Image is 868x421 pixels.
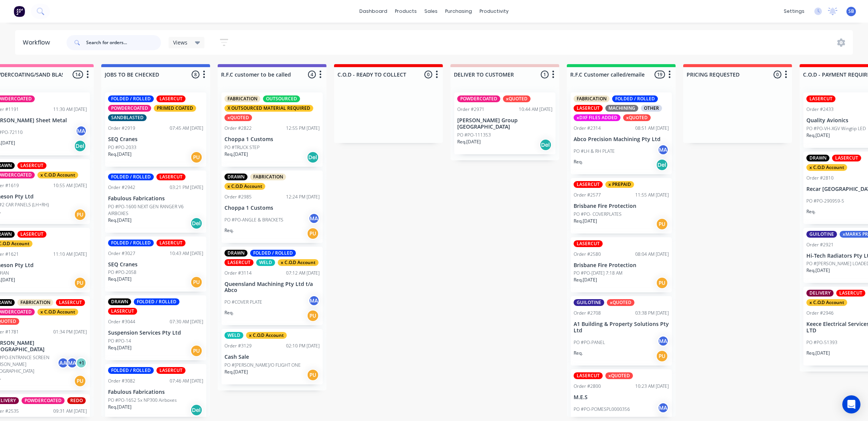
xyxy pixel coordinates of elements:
div: Del [656,159,668,171]
div: FABRICATION [250,174,286,180]
div: AA [57,357,69,369]
div: OUTSOURCED [263,95,300,102]
div: 02:10 PM [DATE] [286,343,320,349]
div: WELD [256,259,275,266]
div: xQUOTED [623,114,651,121]
p: Cash Sale [224,354,320,360]
p: Req. [DATE] [224,369,248,375]
a: dashboard [356,6,391,17]
div: PU [656,350,668,362]
div: MA [76,125,87,137]
div: Order #2946 [806,310,834,317]
p: PO #PO-14 [108,338,131,344]
div: PU [307,227,319,240]
div: Order #3044 [108,318,135,325]
div: xQUOTED [224,114,252,121]
p: PO #PO-VH-XGV Wingtip LED [806,125,866,132]
div: DRAWN [224,250,248,257]
div: 12:24 PM [DATE] [286,194,320,200]
div: DRAWNFOLDED / ROLLEDLASERCUTWELDx C.O.D AccountOrder #311407:12 AM [DATE]Queensland Machining Pty... [221,247,323,326]
div: MA [658,402,669,413]
p: PO #TRUCK STEP [224,144,260,151]
div: PU [74,277,86,289]
div: Del [190,217,203,229]
div: Order #3082 [108,378,135,384]
img: Factory [14,6,25,17]
div: 11:55 AM [DATE] [635,192,669,198]
div: X OUTSOURCED MATERIAL REQUIRED [224,105,313,112]
p: Choppa 1 Customs [224,136,320,143]
div: settings [780,6,808,17]
div: MA [658,335,669,347]
div: 01:34 PM [DATE] [53,329,87,335]
div: x C.O.D Account [278,259,319,266]
div: WELD [224,332,243,339]
p: Brisbane Fire Protection [574,203,669,209]
p: Req. [DATE] [806,132,830,139]
p: PO #LH & RH PLATE [574,148,615,155]
div: DRAWN [806,155,829,161]
p: PO #PO-290959-5 [806,198,844,204]
div: POWDERCOATED [108,105,151,112]
div: Order #2708 [574,310,601,317]
p: Req. [DATE] [224,151,248,158]
div: LASERCUT [108,308,137,315]
div: PU [656,218,668,230]
p: PO #PO-ANGLE & BRACKETS [224,217,283,223]
div: POWDERCOATEDxQUOTEDOrder #297110:44 AM [DATE][PERSON_NAME] Group [GEOGRAPHIC_DATA]PO #PO-111353Re... [454,92,555,154]
div: LASERCUT [574,181,603,188]
div: MA [658,144,669,155]
div: LASERCUT [832,155,861,161]
p: Req. [574,158,583,165]
div: LASERCUT [56,299,85,306]
div: 10:23 AM [DATE] [635,383,669,390]
div: Order #2971 [457,106,484,113]
p: PO #COVER PLATE [224,299,262,306]
p: PO #PO-POMESPL0000356 [574,406,630,413]
span: Views [173,38,187,46]
div: POWDERCOATED [22,397,65,404]
p: Req. [DATE] [108,404,132,410]
p: M.E.S [574,394,669,401]
div: 10:43 AM [DATE] [170,250,203,257]
div: FOLDED / ROLLED [250,250,296,257]
div: LASERCUT [156,174,186,180]
div: Del [190,404,203,416]
div: LASERCUTx PREPAIDOrder #257711:55 AM [DATE]Brisbane Fire ProtectionPO #PO- COVERPLATESReq.[DATE]PU [571,178,672,234]
span: SB [848,8,854,15]
div: WELDx C.O.D AccountOrder #312902:10 PM [DATE]Cash SalePO #[PERSON_NAME]/O FLIGHT ONEReq.[DATE]PU [221,329,323,384]
p: SEQ Cranes [108,261,203,268]
div: LASERCUT [156,367,186,374]
div: x C.O.D Account [246,332,287,339]
div: 12:55 PM [DATE] [286,125,320,132]
p: Req. [DATE] [574,277,597,283]
div: purchasing [441,6,476,17]
p: [PERSON_NAME] Group [GEOGRAPHIC_DATA] [457,117,552,130]
div: FABRICATIONOUTSOURCEDX OUTSOURCED MATERIAL REQUIREDxQUOTEDOrder #282212:55 PM [DATE]Choppa 1 Cust... [221,92,323,167]
div: Order #2810 [806,175,834,181]
div: LASERCUT [574,372,603,379]
p: PO #PO-2033 [108,144,136,151]
p: Req. [DATE] [806,267,830,274]
div: 08:51 AM [DATE] [635,125,669,132]
p: PO #PO-[DATE] 7:18 AM [574,270,622,277]
div: DRAWNFOLDED / ROLLEDLASERCUTOrder #304407:30 AM [DATE]Suspension Services Pty LtdPO #PO-14Req.[DA... [105,295,206,360]
div: LASERCUT [836,290,865,297]
div: LASERCUT [806,95,836,102]
div: Order #3129 [224,343,252,349]
div: DRAWN [224,174,248,180]
div: x C.O.D Account [37,309,78,315]
div: Order #2921 [806,241,834,248]
div: PU [307,369,319,381]
div: LASERCUTOrder #258008:04 AM [DATE]Brisbane Fire ProtectionPO #PO-[DATE] 7:18 AMReq.[DATE]PU [571,237,672,293]
div: FOLDED / ROLLED [108,174,154,180]
div: xQUOTED [605,372,633,379]
div: Order #2800 [574,383,601,390]
div: FOLDED / ROLLED [108,240,154,246]
p: PO #[PERSON_NAME]/O FLIGHT ONE [224,362,301,369]
div: Order #2822 [224,125,252,132]
p: Req. [DATE] [108,276,132,283]
div: Order #2919 [108,125,135,132]
p: SEQ Cranes [108,136,203,143]
p: PO #PO- COVERPLATES [574,211,622,218]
